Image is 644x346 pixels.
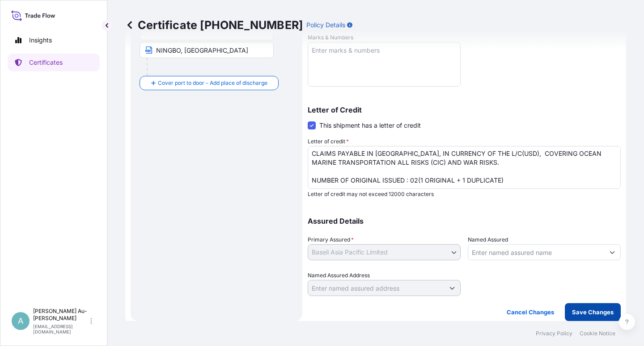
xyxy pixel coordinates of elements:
[319,121,421,130] span: This shipment has a letter of credit
[308,244,461,260] button: Basell Asia Pacific Limited
[468,244,604,260] input: Assured Name
[536,330,572,337] a: Privacy Policy
[140,42,274,58] input: Text to appear on certificate
[29,58,63,67] p: Certificates
[308,217,621,225] p: Assured Details
[125,18,303,32] p: Certificate [PHONE_NUMBER]
[308,271,370,280] label: Named Assured Address
[8,54,100,71] a: Certificates
[140,76,279,90] button: Cover port to door - Add place of discharge
[468,235,508,244] label: Named Assured
[500,303,561,321] button: Cancel Changes
[158,79,267,88] span: Cover port to door - Add place of discharge
[306,21,345,29] p: Policy Details
[308,235,354,244] span: Primary Assured
[33,324,89,334] p: [EMAIL_ADDRESS][DOMAIN_NAME]
[308,137,349,146] label: Letter of credit
[308,191,621,198] p: Letter of credit may not exceed 12000 characters
[308,146,621,189] textarea: LC NUMBER: LC1904025000225 CLAIMS PAYABLE IN [GEOGRAPHIC_DATA], IN CURRENCY OF THE L/C(USD), COVE...
[8,31,100,49] a: Insights
[33,308,89,322] p: [PERSON_NAME] Au-[PERSON_NAME]
[29,36,52,45] p: Insights
[312,248,388,257] span: Basell Asia Pacific Limited
[580,330,615,337] a: Cookie Notice
[18,317,23,325] span: A
[444,280,460,296] button: Show suggestions
[308,280,444,296] input: Named Assured Address
[565,303,621,321] button: Save Changes
[308,106,621,113] p: Letter of Credit
[507,308,554,317] p: Cancel Changes
[604,244,620,260] button: Show suggestions
[572,308,614,317] p: Save Changes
